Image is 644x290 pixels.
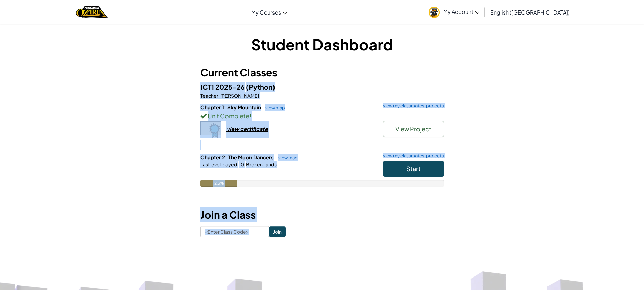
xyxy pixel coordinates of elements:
[487,3,573,21] a: English ([GEOGRAPHIC_DATA])
[226,125,268,132] div: view certificate
[200,65,444,80] h3: Current Classes
[380,154,444,158] a: view my classmates' projects
[251,9,281,16] span: My Courses
[490,9,570,16] span: English ([GEOGRAPHIC_DATA])
[249,112,251,120] span: !
[200,125,268,132] a: view certificate
[220,93,259,99] span: [PERSON_NAME]
[200,180,237,187] div: 12.3%
[425,1,483,23] a: My Account
[200,83,246,91] span: ICT1 2025-26
[200,34,444,55] h1: Student Dashboard
[200,121,221,138] img: certificate-icon.png
[76,5,108,19] img: Home
[200,207,444,222] h3: Join a Class
[275,155,298,160] a: view map
[218,93,220,99] span: :
[200,93,218,99] span: Teacher
[200,226,269,237] input: <Enter Class Code>
[262,105,285,110] a: view map
[237,161,238,167] span: :
[395,125,431,133] span: View Project
[200,154,275,160] span: Chapter 2: The Moon Dancers
[238,161,245,167] span: 10.
[443,8,479,15] span: My Account
[200,161,237,167] span: Last level played
[246,83,275,91] span: (Python)
[383,161,444,177] button: Start
[269,226,286,237] input: Join
[248,3,290,21] a: My Courses
[245,161,277,167] span: Broken Lands
[383,121,444,137] button: View Project
[429,7,440,18] img: avatar
[406,165,421,173] span: Start
[380,104,444,108] a: view my classmates' projects
[200,104,262,110] span: Chapter 1: Sky Mountain
[207,112,249,120] span: Unit Complete
[76,5,108,19] a: Ozaria by CodeCombat logo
